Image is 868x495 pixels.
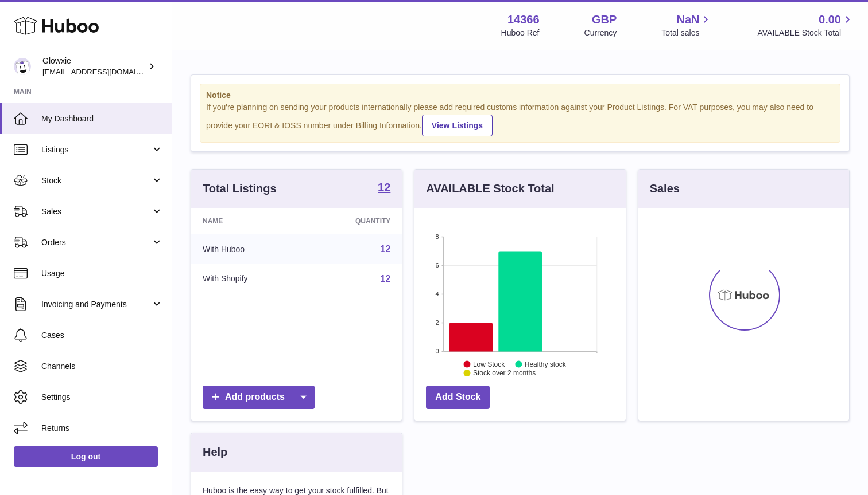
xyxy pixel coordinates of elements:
[41,113,163,124] span: My Dashboard
[206,90,834,101] strong: Notice
[422,115,493,136] a: View Listings
[757,12,854,38] a: 0.00 AVAILABLE Stock Total
[378,182,390,193] strong: 12
[757,27,854,38] span: AVAILABLE Stock Total
[41,268,163,279] span: Usage
[305,208,402,234] th: Quantity
[41,299,151,310] span: Invoicing and Payments
[41,361,163,372] span: Channels
[203,445,227,460] h3: Help
[41,175,151,186] span: Stock
[592,12,617,27] strong: GBP
[507,12,540,27] strong: 14366
[525,360,567,368] text: Healthy stock
[436,348,439,355] text: 0
[191,208,305,234] th: Name
[191,234,305,264] td: With Huboo
[661,27,712,38] span: Total sales
[42,67,169,76] span: [EMAIL_ADDRESS][DOMAIN_NAME]
[426,181,554,197] h3: AVAILABLE Stock Total
[41,392,163,403] span: Settings
[473,360,505,368] text: Low Stock
[473,369,536,377] text: Stock over 2 months
[436,262,439,269] text: 6
[819,12,841,27] span: 0.00
[14,446,158,467] a: Log out
[191,264,305,294] td: With Shopify
[661,12,712,38] a: NaN Total sales
[436,233,439,240] text: 8
[41,330,163,341] span: Cases
[206,102,834,136] div: If you're planning on sending your products internationally please add required customs informati...
[42,56,146,77] div: Glowxie
[41,237,151,248] span: Orders
[584,27,617,38] div: Currency
[14,58,31,75] img: suraj@glowxie.com
[41,206,151,217] span: Sales
[381,274,391,284] a: 12
[436,319,439,326] text: 2
[378,182,390,195] a: 12
[381,244,391,254] a: 12
[436,290,439,297] text: 4
[41,144,151,155] span: Listings
[676,12,699,27] span: NaN
[501,27,540,38] div: Huboo Ref
[203,181,277,197] h3: Total Listings
[41,423,163,434] span: Returns
[426,386,490,409] a: Add Stock
[650,181,680,197] h3: Sales
[203,386,315,409] a: Add products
